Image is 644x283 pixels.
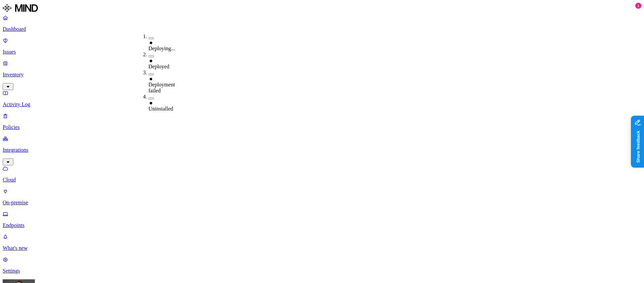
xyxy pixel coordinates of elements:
[3,113,641,130] a: Policies
[3,136,641,164] a: Integrations
[3,15,641,32] a: Dashboard
[635,3,641,9] div: 1
[3,49,641,55] p: Issues
[3,268,641,274] p: Settings
[3,188,641,206] a: On-premise
[3,3,38,13] img: MIND
[3,177,641,183] p: Cloud
[3,101,641,108] p: Activity Log
[3,124,641,130] p: Policies
[3,222,641,228] p: Endpoints
[3,3,641,15] a: MIND
[3,234,641,251] a: What's new
[3,26,641,32] p: Dashboard
[3,257,641,274] a: Settings
[3,165,641,183] a: Cloud
[3,200,641,206] p: On-premise
[3,211,641,228] a: Endpoints
[3,60,641,89] a: Inventory
[3,90,641,108] a: Activity Log
[3,245,641,251] p: What's new
[3,147,641,153] p: Integrations
[3,38,641,55] a: Issues
[3,72,641,78] p: Inventory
